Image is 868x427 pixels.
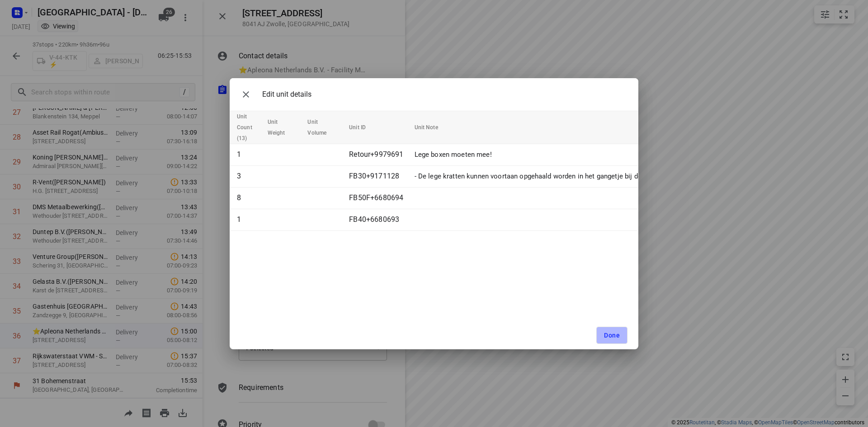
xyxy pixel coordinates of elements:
[230,144,264,165] td: 1
[345,165,410,187] td: FB30+9171128
[415,122,450,133] span: Unit Note
[230,209,264,230] td: 1
[230,165,264,187] td: 3
[230,187,264,209] td: 8
[349,122,377,133] span: Unit ID
[345,144,410,165] td: Retour+9979691
[237,85,311,103] div: Edit unit details
[596,327,627,344] button: Done
[237,111,264,144] span: Unit Count (13)
[604,332,620,339] span: Done
[307,117,338,138] span: Unit Volume
[268,117,297,138] span: Unit Weight
[345,209,410,230] td: FB40+6680693
[345,187,410,209] td: FB50F+6680694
